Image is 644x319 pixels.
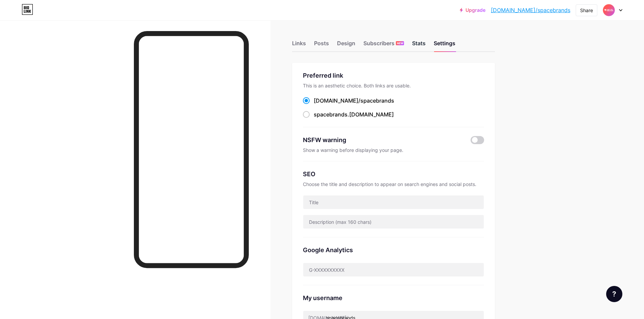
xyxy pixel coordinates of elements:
[303,245,484,255] div: Google Analytics
[303,147,484,153] div: Show a warning before displaying your page.
[580,7,593,14] div: Share
[397,41,403,45] span: NEW
[303,181,484,187] div: Choose the title and description to appear on search engines and social posts.
[292,39,306,51] div: Links
[602,4,615,17] img: spacebrands
[337,39,355,51] div: Design
[303,293,484,302] div: My username
[303,83,484,88] div: This is an aesthetic choice. Both links are usable.
[303,135,461,144] div: NSFW warning
[314,97,394,105] div: [DOMAIN_NAME]/
[314,110,394,118] div: .[DOMAIN_NAME]
[314,39,329,51] div: Posts
[303,215,484,229] input: Description (max 160 chars)
[303,263,484,276] input: G-XXXXXXXXXX
[412,39,426,51] div: Stats
[314,111,348,118] span: spacebrands
[491,6,570,14] a: [DOMAIN_NAME]/spacebrands
[303,71,484,80] div: Preferred link
[303,169,484,179] div: SEO
[434,39,455,51] div: Settings
[360,97,394,104] span: spacebrands
[460,7,485,13] a: Upgrade
[303,195,484,209] input: Title
[363,39,404,51] div: Subscribers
